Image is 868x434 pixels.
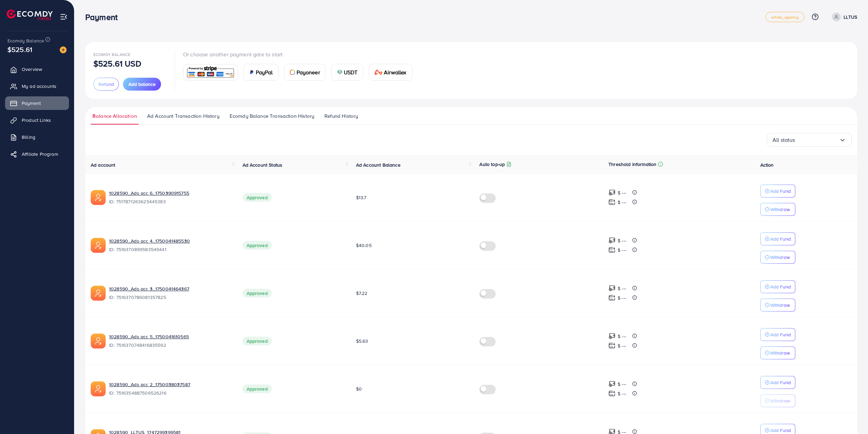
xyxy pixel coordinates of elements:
[22,66,42,73] span: Overview
[243,384,272,393] span: Approved
[760,376,795,389] button: Add Fund
[243,241,272,250] span: Approved
[618,284,626,293] p: $ ---
[60,13,68,21] img: menu
[109,238,232,244] a: 1028590_Ads acc 4_1750041485530
[183,50,418,58] p: Or choose another payment gate to start
[771,15,799,19] span: white_agency
[770,349,790,357] p: Withdraw
[109,333,232,349] div: <span class='underline'>1028590_Ads acc 5_1750041610565</span></br>7516370748416835592
[760,346,795,359] button: Withdraw
[7,44,32,54] span: $525.61
[618,237,626,245] p: $ ---
[92,112,137,120] span: Balance Allocation
[356,385,362,392] span: $0
[93,52,130,57] span: Ecomdy Balance
[22,151,58,157] span: Affiliate Program
[618,332,626,340] p: $ ---
[91,238,106,253] img: ic-ads-acc.e4c84228.svg
[608,380,616,388] img: top-up amount
[770,331,791,339] p: Add Fund
[618,390,626,398] p: $ ---
[185,65,235,80] img: card
[767,133,852,147] div: Search for option
[770,187,791,195] p: Add Fund
[618,198,626,206] p: $ ---
[369,64,412,81] a: cardAirwallex
[618,189,626,197] p: $ ---
[5,79,69,93] a: My ad accounts
[5,96,69,110] a: Payment
[91,381,106,396] img: ic-ads-acc.e4c84228.svg
[85,12,123,22] h3: Payment
[91,162,116,168] span: Ad account
[479,160,505,168] p: Auto top-up
[760,299,795,312] button: Withdraw
[7,37,44,44] span: Ecomdy Balance
[93,78,119,91] button: Refund
[765,12,804,22] a: white_agency
[109,381,232,388] a: 1028590_Ads acc 2_1750038037587
[770,301,790,309] p: Withdraw
[770,283,791,291] p: Add Fund
[608,333,616,340] img: top-up amount
[760,203,795,216] button: Withdraw
[344,68,358,76] span: USDT
[770,235,791,243] p: Add Fund
[5,62,69,76] a: Overview
[384,68,406,76] span: Airwallex
[608,342,616,349] img: top-up amount
[5,113,69,127] a: Product Links
[22,134,35,140] span: Billing
[60,46,67,53] img: image
[123,78,161,91] button: Add balance
[356,194,367,201] span: $13.7
[243,64,279,81] a: cardPayPal
[770,205,790,213] p: Withdraw
[356,242,372,249] span: $40.05
[356,290,368,297] span: $7.22
[284,64,326,81] a: cardPayoneer
[243,289,272,298] span: Approved
[109,342,232,348] span: ID: 7516370748416835592
[760,394,795,407] button: Withdraw
[608,246,616,253] img: top-up amount
[109,246,232,253] span: ID: 7516370899583549441
[249,70,254,75] img: card
[618,380,626,388] p: $ ---
[147,112,219,120] span: Ad Account Transaction History
[5,130,69,144] a: Billing
[91,334,106,348] img: ic-ads-acc.e4c84228.svg
[22,117,51,124] span: Product Links
[331,64,364,81] a: cardUSDT
[93,59,141,68] p: $525.61 USD
[795,135,839,145] input: Search for option
[760,162,774,168] span: Action
[109,285,232,292] a: 1028590_Ads acc 3_1750041464367
[608,160,656,168] p: Threshold information
[618,246,626,254] p: $ ---
[91,286,106,301] img: ic-ads-acc.e4c84228.svg
[770,253,790,261] p: Withdraw
[183,64,238,81] a: card
[128,81,156,88] span: Add balance
[608,285,616,292] img: top-up amount
[618,342,626,350] p: $ ---
[109,198,232,205] span: ID: 7517871263625445383
[324,112,358,120] span: Refund History
[356,162,401,168] span: Ad Account Balance
[109,381,232,397] div: <span class='underline'>1028590_Ads acc 2_1750038037587</span></br>7516354887506526216
[770,378,791,386] p: Add Fund
[770,397,790,405] p: Withdraw
[760,280,795,293] button: Add Fund
[5,147,69,161] a: Affiliate Program
[109,238,232,253] div: <span class='underline'>1028590_Ads acc 4_1750041485530</span></br>7516370899583549441
[22,100,41,107] span: Payment
[337,70,342,75] img: card
[829,13,857,21] a: LLTUS
[608,390,616,397] img: top-up amount
[230,112,314,120] span: Ecomdy Balance Transaction History
[618,294,626,302] p: $ ---
[99,81,114,88] span: Refund
[760,185,795,197] button: Add Fund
